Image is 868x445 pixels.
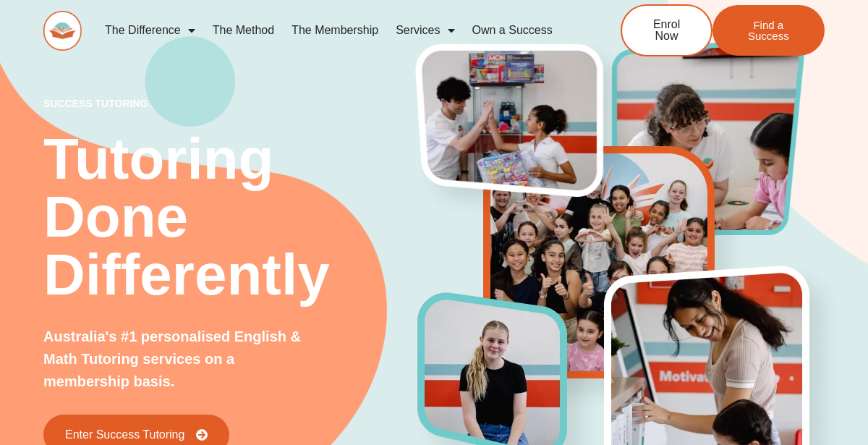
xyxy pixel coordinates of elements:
[387,14,463,47] a: Services
[204,14,283,47] a: The Method
[43,326,317,393] p: Australia's #1 personalised English & Math Tutoring services on a membership basis.
[65,429,184,441] span: Enter Success Tutoring
[464,14,561,47] a: Own a Success
[712,5,825,56] a: Find a Success
[644,19,689,42] span: Enrol Now
[96,14,576,47] nav: Menu
[43,98,418,109] p: success tutoring
[43,130,418,304] h2: Tutoring Done Differently
[96,14,204,47] a: The Difference
[734,20,803,41] span: Find a Success
[283,14,387,47] a: The Membership
[621,4,712,56] a: Enrol Now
